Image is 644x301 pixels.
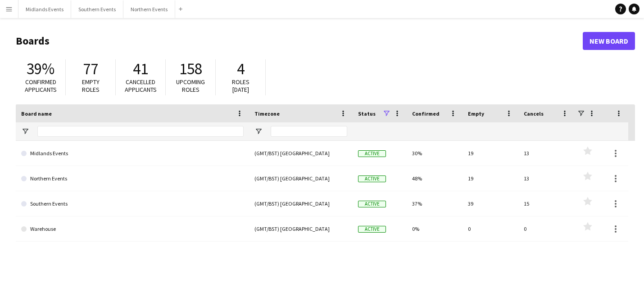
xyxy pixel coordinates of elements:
button: Midlands Events [18,0,71,18]
button: Open Filter Menu [21,127,29,135]
a: Northern Events [21,166,244,191]
span: 41 [133,59,148,79]
div: 0 [463,216,518,241]
span: 77 [83,59,98,79]
span: 158 [179,59,202,79]
span: Active [358,175,386,182]
span: Confirmed applicants [25,78,57,94]
span: Empty roles [82,78,100,94]
a: Midlands Events [21,141,244,166]
a: Warehouse [21,216,244,242]
span: Cancels [524,110,544,117]
button: Northern Events [123,0,175,18]
div: 19 [463,141,518,166]
input: Timezone Filter Input [271,126,347,137]
button: Southern Events [71,0,123,18]
div: 30% [407,141,463,166]
div: 15 [518,191,574,216]
input: Board name Filter Input [37,126,244,137]
h1: Boards [16,34,583,48]
span: Active [358,201,386,207]
span: Empty [468,110,484,117]
span: Roles [DATE] [232,78,249,94]
div: 0% [407,216,463,241]
a: Southern Events [21,191,244,216]
div: 13 [518,166,574,191]
span: Cancelled applicants [125,78,157,94]
span: Upcoming roles [176,78,205,94]
div: (GMT/BST) [GEOGRAPHIC_DATA] [249,166,353,191]
div: 37% [407,191,463,216]
button: Open Filter Menu [254,127,263,135]
span: Confirmed [412,110,440,117]
div: (GMT/BST) [GEOGRAPHIC_DATA] [249,216,353,241]
div: (GMT/BST) [GEOGRAPHIC_DATA] [249,141,353,166]
span: Active [358,150,386,157]
span: 4 [237,59,245,79]
div: 48% [407,166,463,191]
span: Active [358,226,386,233]
span: 39% [27,59,54,79]
div: (GMT/BST) [GEOGRAPHIC_DATA] [249,191,353,216]
div: 39 [463,191,518,216]
span: Board name [21,110,52,117]
a: New Board [583,32,635,50]
span: Status [358,110,376,117]
div: 0 [518,216,574,241]
span: Timezone [254,110,280,117]
div: 19 [463,166,518,191]
div: 13 [518,141,574,166]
